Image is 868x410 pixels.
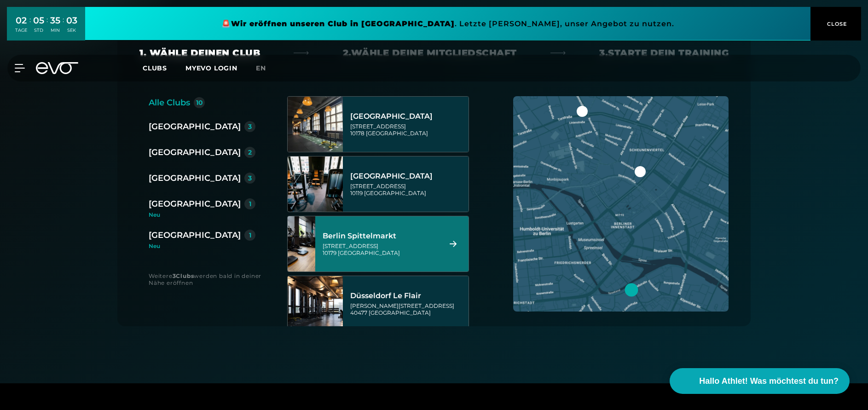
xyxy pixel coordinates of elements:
[670,368,850,394] button: Hallo Athlet! Was möchtest du tun?
[66,27,77,34] div: SEK
[149,272,269,286] div: Weitere werden bald in deiner Nähe eröffnen
[699,375,839,387] span: Hallo Athlet! Was möchtest du tun?
[323,231,438,241] div: Berlin Spittelmarkt
[46,15,48,39] div: :
[15,14,27,27] div: 02
[149,172,241,185] div: [GEOGRAPHIC_DATA]
[256,64,266,72] span: en
[350,172,466,181] div: [GEOGRAPHIC_DATA]
[63,15,64,39] div: :
[274,216,329,271] img: Berlin Spittelmarkt
[248,149,252,156] div: 2
[288,156,343,212] img: Berlin Rosenthaler Platz
[33,27,44,34] div: STD
[33,14,44,27] div: 05
[185,64,237,72] a: MYEVO LOGIN
[176,272,194,279] strong: Clubs
[249,232,251,238] div: 1
[288,276,343,331] img: Düsseldorf Le Flair
[249,201,251,207] div: 1
[196,99,203,106] div: 10
[149,197,241,210] div: [GEOGRAPHIC_DATA]
[810,7,861,40] button: CLOSE
[825,20,847,28] span: CLOSE
[350,112,466,121] div: [GEOGRAPHIC_DATA]
[29,15,31,39] div: :
[149,96,190,109] div: Alle Clubs
[350,123,466,137] div: [STREET_ADDRESS] 10178 [GEOGRAPHIC_DATA]
[143,64,185,72] a: Clubs
[66,14,77,27] div: 03
[50,27,60,34] div: MIN
[149,212,263,218] div: Neu
[149,229,241,242] div: [GEOGRAPHIC_DATA]
[323,243,438,256] div: [STREET_ADDRESS] 10179 [GEOGRAPHIC_DATA]
[350,291,466,300] div: Düsseldorf Le Flair
[248,123,252,130] div: 3
[256,63,277,74] a: en
[149,243,255,249] div: Neu
[149,146,241,159] div: [GEOGRAPHIC_DATA]
[513,96,729,312] img: map
[149,120,241,133] div: [GEOGRAPHIC_DATA]
[50,14,60,27] div: 35
[350,302,466,316] div: [PERSON_NAME][STREET_ADDRESS] 40477 [GEOGRAPHIC_DATA]
[143,64,167,72] span: Clubs
[173,272,176,279] strong: 3
[15,27,27,34] div: TAGE
[350,183,466,196] div: [STREET_ADDRESS] 10119 [GEOGRAPHIC_DATA]
[288,97,343,152] img: Berlin Alexanderplatz
[248,175,252,181] div: 3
